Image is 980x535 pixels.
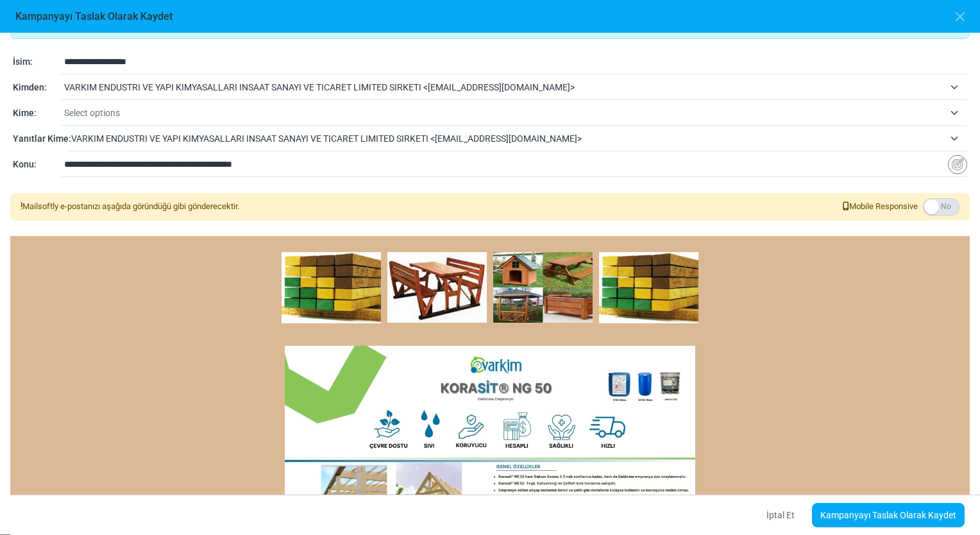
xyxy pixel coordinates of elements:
[13,132,68,146] div: Yanıtlar Kime:
[15,10,173,22] h6: Kampanyayı Taslak Olarak Kaydet
[13,81,61,94] div: Kimden:
[756,502,806,529] button: İptal Et
[64,76,967,99] span: VARKIM ENDUSTRI VE YAPI KIMYASALLARI INSAAT SANAYI VE TICARET LIMITED SIRKETI <pazarlama@varkim.c...
[13,55,61,69] div: İsim:
[21,200,239,213] div: Mailsoftly e-postanızı aşağıda göründüğü gibi gönderecektir.
[64,80,944,95] span: VARKIM ENDUSTRI VE YAPI KIMYASALLARI INSAAT SANAYI VE TICARET LIMITED SIRKETI <pazarlama@varkim.c...
[13,158,61,171] div: Konu:
[812,503,965,527] a: Kampanyayı Taslak Olarak Kaydet
[64,101,967,124] span: Select options
[948,155,967,174] img: Insert Variable
[64,108,120,118] span: Select options
[13,106,61,120] div: Kime:
[843,200,918,213] span: Mobile Responsive
[64,105,944,121] span: Select options
[71,131,944,146] span: VARKIM ENDUSTRI VE YAPI KIMYASALLARI INSAAT SANAYI VE TICARET LIMITED SIRKETI <pazarlama@varkim.c...
[71,127,967,150] span: VARKIM ENDUSTRI VE YAPI KIMYASALLARI INSAAT SANAYI VE TICARET LIMITED SIRKETI <pazarlama@varkim.c...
